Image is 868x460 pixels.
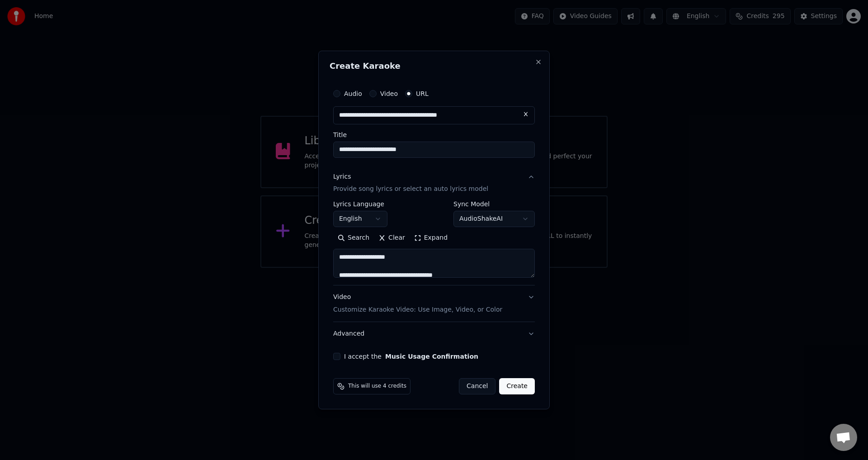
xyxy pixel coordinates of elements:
label: URL [416,90,429,97]
label: Lyrics Language [333,201,387,208]
button: Cancel [459,378,495,394]
button: LyricsProvide song lyrics or select an auto lyrics model [333,165,535,201]
div: LyricsProvide song lyrics or select an auto lyrics model [333,201,535,285]
label: Audio [344,90,362,97]
label: I accept the [344,353,478,360]
button: Advanced [333,322,535,346]
p: Provide song lyrics or select an auto lyrics model [333,185,488,194]
label: Title [333,132,535,138]
button: VideoCustomize Karaoke Video: Use Image, Video, or Color [333,286,535,322]
button: Search [333,231,374,246]
h2: Create Karaoke [330,62,538,70]
p: Customize Karaoke Video: Use Image, Video, or Color [333,305,502,314]
div: Lyrics [333,172,351,181]
button: I accept the [385,353,478,360]
label: Video [380,90,398,97]
button: Create [499,378,535,394]
div: Video [333,293,502,315]
button: Clear [374,231,410,246]
button: Expand [410,231,452,246]
span: This will use 4 credits [348,383,406,390]
label: Sync Model [453,201,535,208]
